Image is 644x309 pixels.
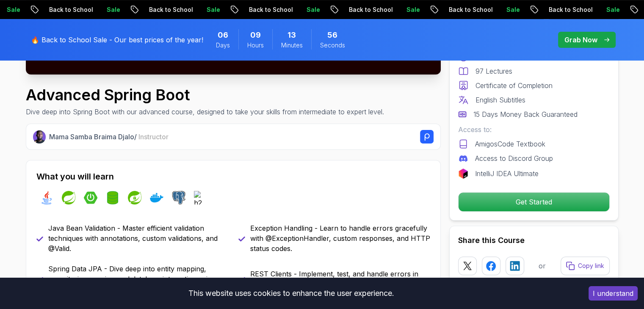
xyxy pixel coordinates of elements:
p: REST Clients - Implement, test, and handle errors in REST APIs with WebClient and HTTP interfaces. [250,269,430,289]
p: Get Started [459,193,609,211]
p: Back to School [242,6,300,14]
p: Java Bean Validation - Master efficient validation techniques with annotations, custom validation... [48,223,228,254]
p: Access to: [458,124,610,135]
h2: What you will learn [36,171,430,182]
span: Minutes [281,41,303,50]
p: Back to School [142,6,200,14]
button: Copy link [561,257,610,275]
img: jetbrains logo [458,168,468,179]
span: 56 Seconds [327,29,337,41]
img: Nelson Djalo [33,130,46,143]
p: Sale [600,6,627,14]
p: Sale [500,6,527,14]
p: Back to School [42,6,100,14]
img: spring logo [62,191,75,204]
span: Hours [247,41,264,50]
img: spring-data-jpa logo [106,191,119,204]
img: spring-boot logo [84,191,97,204]
p: Access to Discord Group [475,153,553,163]
span: 9 Hours [250,29,261,41]
p: IntelliJ IDEA Ultimate [475,168,539,179]
p: Spring Data JPA - Dive deep into entity mapping, repositories, queries, and database integration ... [48,264,228,294]
p: Grab Now [564,35,597,45]
p: 🔥 Back to School Sale - Our best prices of the year! [31,35,203,45]
span: Seconds [320,41,345,50]
img: docker logo [150,191,163,204]
p: 15 Days Money Back Guaranteed [473,109,578,119]
h1: Advanced Spring Boot [26,86,384,103]
p: AmigosCode Textbook [475,139,545,149]
p: Certificate of Completion [475,80,553,91]
p: Back to School [342,6,400,14]
p: Back to School [542,6,600,14]
span: 6 Days [218,29,228,41]
img: h2 logo [194,191,207,204]
img: java logo [40,191,53,204]
p: Sale [400,6,427,14]
span: Days [216,41,230,50]
p: or [539,261,546,271]
span: Instructor [138,132,169,141]
p: Copy link [578,262,604,270]
button: Get Started [458,192,610,212]
p: Sale [200,6,227,14]
p: English Subtitles [475,95,525,105]
img: postgres logo [172,191,185,204]
button: Accept cookies [589,286,638,301]
p: Mama Samba Braima Djalo / [49,132,169,142]
p: Exception Handling - Learn to handle errors gracefully with @ExceptionHandler, custom responses, ... [250,223,430,254]
p: Sale [300,6,327,14]
div: This website uses cookies to enhance the user experience. [6,284,576,303]
p: 97 Lectures [475,66,512,76]
span: 13 Minutes [287,29,296,41]
h2: Share this Course [458,235,610,246]
img: spring-security logo [128,191,141,204]
p: Dive deep into Spring Boot with our advanced course, designed to take your skills from intermedia... [26,107,384,117]
p: Sale [100,6,127,14]
p: Back to School [442,6,500,14]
